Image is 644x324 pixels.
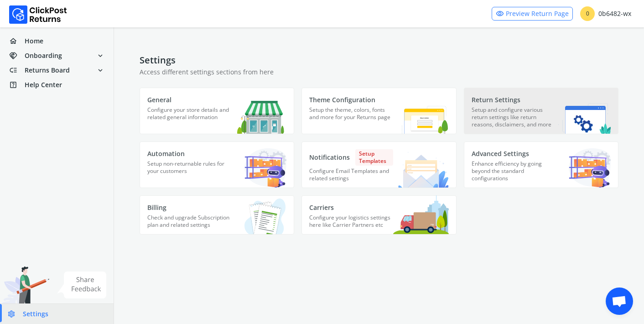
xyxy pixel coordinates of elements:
[147,160,231,183] p: Setup non-returnable rules for your customers
[9,49,25,62] span: handshake
[309,149,393,166] p: Notifications
[9,5,67,24] img: Logo
[580,6,631,21] div: 0b6482-wx
[244,148,286,188] img: Automation
[472,160,555,188] p: Enhance efficiency by going beyond the standard configurations
[309,106,393,129] p: Setup the theme, colors, fonts and more for your Returns page
[25,80,62,89] span: Help Center
[57,272,107,298] img: share feedback
[147,214,231,234] p: Check and upgrade Subscription plan and related settings
[472,149,555,158] p: Advanced Settings
[25,37,43,46] span: Home
[231,195,286,234] img: Billing
[147,203,231,212] p: Billing
[393,195,449,234] img: Carriers
[237,96,286,134] img: General
[472,95,555,105] p: Return Settings
[140,68,618,77] p: Access different settings sections from here
[25,66,70,75] span: Returns Board
[492,7,573,21] a: visibilityPreview Return Page
[9,64,25,77] span: low_priority
[309,167,393,188] p: Configure Email Templates and related settings
[569,148,611,188] img: Advanced Settings
[23,309,48,319] span: Settings
[472,106,555,134] p: Setup and configure various return settings like return reasons, disclaimers, and more
[393,96,449,134] img: Theme Configuration
[147,149,231,158] p: Automation
[147,95,231,105] p: General
[355,149,393,166] span: Setup Templates
[606,287,633,315] div: Open chat
[5,35,108,47] a: homeHome
[9,78,25,91] span: help_center
[397,152,449,188] img: Notifications
[9,35,25,47] span: home
[580,6,595,21] span: 0
[309,95,393,105] p: Theme Configuration
[309,203,393,212] p: Carriers
[5,78,108,91] a: help_centerHelp Center
[309,214,393,234] p: Configure your logistics settings here like Carrier Partners etc
[25,51,62,60] span: Onboarding
[96,64,104,77] span: expand_more
[147,106,231,129] p: Configure your store details and related general information
[496,7,504,20] span: visibility
[96,49,104,62] span: expand_more
[140,55,618,66] h4: Settings
[558,103,611,134] img: Return Settings
[7,308,23,320] span: settings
